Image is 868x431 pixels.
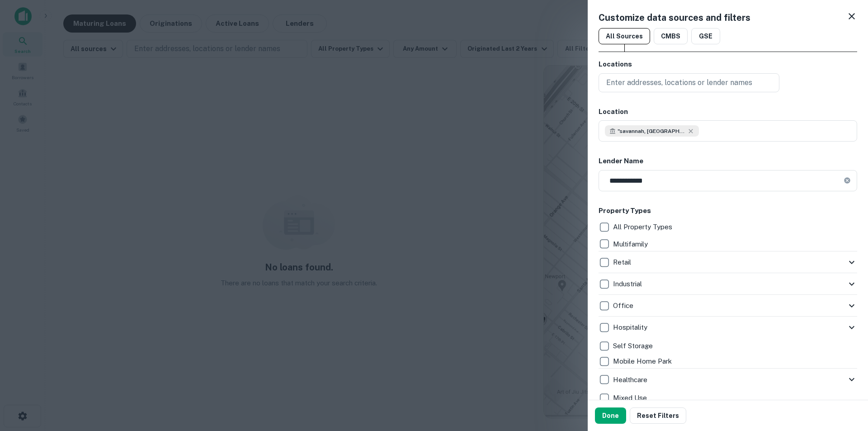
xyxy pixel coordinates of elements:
p: Multifamily [613,239,650,250]
h6: Lender Name [599,156,857,166]
p: Mixed Use [613,393,649,403]
p: Mobile Home Park [613,356,674,367]
div: Retail [599,251,857,273]
h5: Customize data sources and filters [599,11,750,24]
iframe: Chat Widget [823,330,868,373]
p: Hospitality [613,322,649,333]
p: Enter addresses, locations or lender names [606,77,752,88]
button: CMBS [654,28,688,44]
button: Enter addresses, locations or lender names [599,73,779,92]
p: Healthcare [613,374,649,385]
h6: Property Types [599,206,857,216]
h6: Location [599,107,857,117]
p: Retail [613,257,633,268]
p: Industrial [613,279,644,289]
p: Self Storage [613,341,655,351]
span: " savannah, [GEOGRAPHIC_DATA] " [618,127,685,135]
p: All Property Types [613,222,674,232]
h6: Locations [599,59,857,70]
div: Office [599,295,857,317]
button: All Sources [599,28,650,44]
p: Office [613,300,635,311]
button: Reset Filters [630,407,686,424]
button: GSE [691,28,720,44]
button: Done [595,407,626,424]
div: Industrial [599,273,857,295]
div: Hospitality [599,317,857,338]
svg: Search for lender by keyword [609,128,616,134]
div: Healthcare [599,369,857,390]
